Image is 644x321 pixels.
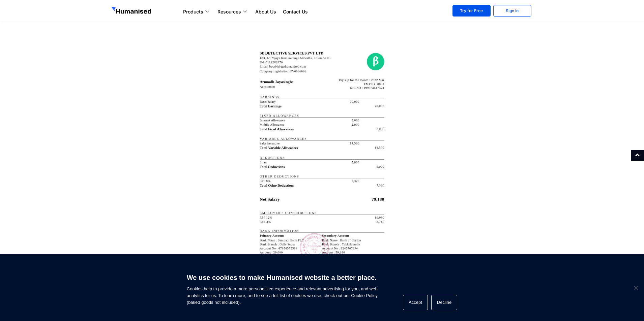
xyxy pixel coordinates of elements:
[180,8,214,16] a: Products
[187,273,378,282] h6: We use cookies to make Humanised website a better place.
[431,295,457,310] button: Decline
[280,8,311,16] a: Contact Us
[252,8,280,16] a: About Us
[111,7,152,15] img: GetHumanised Logo
[632,284,639,291] span: Decline
[452,5,491,17] a: Try for Free
[187,269,378,306] span: Cookies help to provide a more personalized experience and relevant advertising for you, and web ...
[403,295,428,310] button: Accept
[493,5,531,17] a: Sign In
[214,8,252,16] a: Resources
